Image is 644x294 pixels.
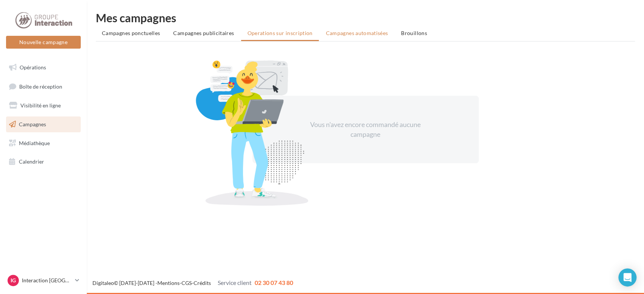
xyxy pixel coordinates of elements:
[157,280,180,286] a: Mentions
[20,102,61,109] span: Visibilité en ligne
[19,121,46,127] span: Campagnes
[301,120,430,139] div: Vous n'avez encore commandé aucune campagne
[6,36,81,49] button: Nouvelle campagne
[401,30,427,36] span: Brouillons
[194,280,211,286] a: Crédits
[19,158,44,165] span: Calendrier
[20,64,46,70] span: Opérations
[5,60,82,75] a: Opérations
[6,273,81,288] a: IG Interaction [GEOGRAPHIC_DATA]
[618,268,636,286] div: Open Intercom Messenger
[96,12,635,23] div: Mes campagnes
[218,279,252,286] span: Service client
[5,116,82,132] a: Campagnes
[11,277,16,284] span: IG
[19,139,50,146] span: Médiathèque
[5,98,82,113] a: Visibilité en ligne
[181,280,192,286] a: CGS
[326,30,388,36] span: Campagnes automatisées
[255,279,293,286] span: 02 30 07 43 80
[102,30,160,36] span: Campagnes ponctuelles
[92,280,293,286] span: © [DATE]-[DATE] - - -
[19,83,62,89] span: Boîte de réception
[92,280,114,286] a: Digitaleo
[5,154,82,170] a: Calendrier
[5,135,82,151] a: Médiathèque
[5,78,82,95] a: Boîte de réception
[173,30,234,36] span: Campagnes publicitaires
[22,277,72,284] p: Interaction [GEOGRAPHIC_DATA]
